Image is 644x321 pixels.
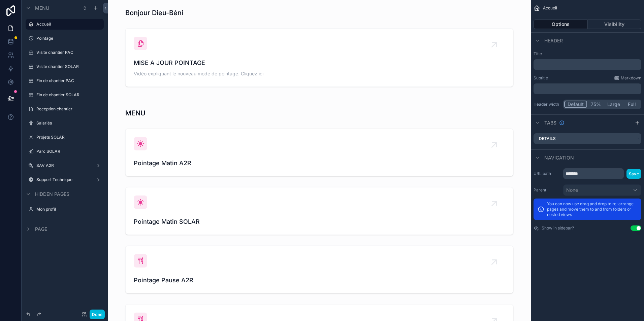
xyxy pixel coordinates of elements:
[36,149,100,154] label: Parc SOLAR
[534,171,560,176] label: URL path
[36,36,100,41] label: Pointage
[547,201,637,217] p: You can now use drag and drop to re-arrange pages and move them to and from folders or nested views
[36,106,100,112] label: Reception chantier
[534,102,560,107] label: Header width
[542,225,574,231] label: Show in sidebar?
[36,22,100,27] label: Accueil
[544,154,574,161] span: Navigation
[621,75,641,81] span: Markdown
[35,5,49,11] span: Menu
[36,92,100,98] label: Fin de chantier SOLAR
[534,83,641,94] div: scrollable content
[588,20,642,29] button: Visibility
[36,50,100,55] label: Visite chantier PAC
[626,169,641,179] button: Save
[35,226,47,233] span: Page
[566,187,578,193] span: None
[534,187,560,193] label: Parent
[36,135,100,140] label: Projets SOLAR
[604,101,623,108] button: Large
[36,64,100,69] label: Visite chantier SOLAR
[534,51,641,57] label: Title
[564,101,587,108] button: Default
[534,75,548,81] label: Subtitle
[539,136,556,141] label: Details
[35,191,69,198] span: Hidden pages
[36,78,100,83] label: Fin de chantier PAC
[36,207,100,212] label: Mon profil
[563,184,641,196] button: None
[36,120,100,126] label: Salariés
[36,163,90,168] label: SAV A2R
[587,101,604,108] button: 75%
[36,177,90,182] label: Support Technique
[614,75,641,81] a: Markdown
[543,5,557,11] span: Accueil
[544,37,563,44] span: Header
[534,20,588,29] button: Options
[623,101,640,108] button: Full
[544,119,556,126] span: Tabs
[90,310,105,319] button: Done
[534,59,641,70] div: scrollable content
